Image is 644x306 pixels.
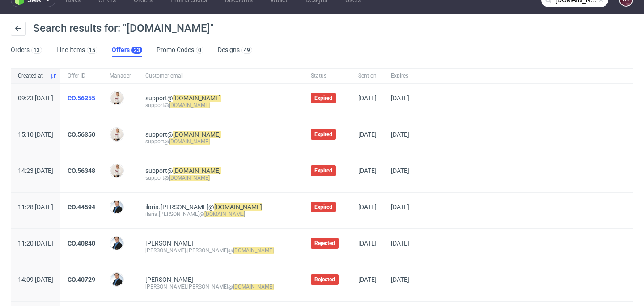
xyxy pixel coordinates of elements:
[173,95,221,102] mark: [DOMAIN_NAME]
[314,203,332,211] span: Expired
[110,237,123,250] img: Kluczyński Michał
[145,72,297,80] span: Customer email
[169,102,210,108] mark: [DOMAIN_NAME]
[145,131,221,138] span: support@
[169,175,210,181] mark: [DOMAIN_NAME]
[68,240,95,247] a: CO.40840
[358,203,377,211] span: [DATE]
[169,138,210,145] mark: [DOMAIN_NAME]
[314,95,332,102] span: Expired
[198,47,201,53] div: 0
[18,95,53,102] span: 09:23 [DATE]
[33,22,214,34] span: Search results for: "[DOMAIN_NAME]"
[68,167,95,174] a: CO.56348
[391,167,409,174] span: [DATE]
[145,167,221,174] span: support@
[110,273,123,286] img: Kluczyński Michał
[145,276,193,283] a: [PERSON_NAME]
[214,203,262,211] mark: [DOMAIN_NAME]
[358,95,377,102] span: [DATE]
[391,240,409,247] span: [DATE]
[391,203,409,211] span: [DATE]
[68,203,95,211] a: CO.44594
[145,211,297,218] div: ilaria.[PERSON_NAME]@
[18,167,53,174] span: 14:23 [DATE]
[314,240,335,247] span: Rejected
[18,276,53,283] span: 14:09 [DATE]
[314,131,332,138] span: Expired
[18,203,53,211] span: 11:28 [DATE]
[204,211,245,217] mark: [DOMAIN_NAME]
[314,276,335,283] span: Rejected
[145,247,297,254] div: [PERSON_NAME].[PERSON_NAME]@
[145,102,297,109] div: support@
[358,131,377,138] span: [DATE]
[110,72,131,80] span: Manager
[358,167,377,174] span: [DATE]
[391,95,409,102] span: [DATE]
[89,47,95,53] div: 15
[391,131,409,138] span: [DATE]
[233,247,274,254] mark: [DOMAIN_NAME]
[134,47,140,53] div: 23
[145,174,297,181] div: support@
[68,276,95,283] a: CO.40729
[68,72,95,80] span: Offer ID
[11,43,42,57] a: Orders13
[173,167,221,174] mark: [DOMAIN_NAME]
[110,128,123,141] img: Mari Fok
[18,240,53,247] span: 11:20 [DATE]
[110,92,123,104] img: Mari Fok
[145,240,193,247] a: [PERSON_NAME]
[145,95,221,102] span: support@
[145,138,297,145] div: support@
[358,240,377,247] span: [DATE]
[68,131,95,138] a: CO.56350
[18,131,53,138] span: 15:10 [DATE]
[391,276,409,283] span: [DATE]
[68,95,95,102] a: CO.56355
[157,43,203,57] a: Promo Codes0
[358,72,377,80] span: Sent on
[233,284,274,290] mark: [DOMAIN_NAME]
[112,43,142,57] a: Offers23
[56,43,97,57] a: Line Items15
[311,72,344,80] span: Status
[18,72,46,80] span: Created at
[173,131,221,138] mark: [DOMAIN_NAME]
[145,283,297,290] div: [PERSON_NAME].[PERSON_NAME]@
[145,203,262,211] span: ilaria.[PERSON_NAME]@
[110,201,123,213] img: Kluczyński Michał
[218,43,252,57] a: Designs49
[358,276,377,283] span: [DATE]
[110,164,123,177] img: Mari Fok
[34,47,40,53] div: 13
[314,167,332,174] span: Expired
[244,47,250,53] div: 49
[391,72,409,80] span: Expires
